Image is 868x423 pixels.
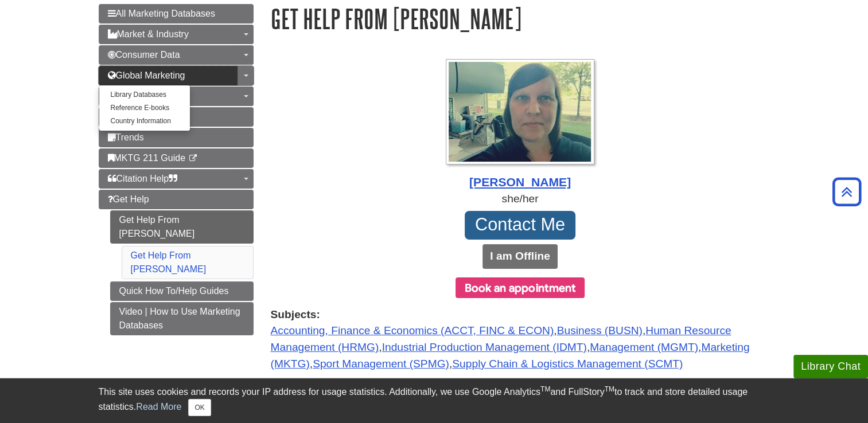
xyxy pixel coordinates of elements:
[99,128,254,147] a: Trends
[99,45,254,65] a: Consumer Data
[108,9,215,18] span: All Marketing Databases
[465,211,576,240] a: Contact Me
[99,190,254,209] a: Get Help
[99,148,254,168] a: MKTG 211 Guide
[446,59,594,164] img: Profile Photo
[99,88,190,101] a: Library Databases
[108,194,149,204] span: Get Help
[131,250,207,274] a: Get Help From [PERSON_NAME]
[490,250,550,262] b: I am Offline
[313,358,449,370] a: Sport Management (SPMG)
[456,277,585,298] button: Book an appointment
[188,399,211,416] button: Close
[108,70,185,80] span: Global Marketing
[271,173,770,191] div: [PERSON_NAME]
[99,101,190,115] a: Reference E-books
[793,355,868,378] button: Library Chat
[271,59,770,191] a: Profile Photo [PERSON_NAME]
[188,155,197,162] i: This link opens in a new window
[590,341,698,353] a: Management (MGMT)
[99,169,254,189] a: Citation Help
[382,341,587,353] a: Industrial Production Management (IDMT)
[99,115,190,128] a: Country Information
[271,307,770,373] div: , , , , , , ,
[108,153,186,163] span: MKTG 211 Guide
[482,244,557,269] button: I am Offline
[271,341,750,370] a: Marketing (MKTG)
[99,4,254,23] a: All Marketing Databases
[557,324,643,336] a: Business (BUSN)
[108,132,144,142] span: Trends
[108,29,189,39] span: Market & Industry
[110,302,254,335] a: Video | How to Use Marketing Databases
[828,184,865,199] a: Back to Top
[99,4,254,335] div: Guide Page Menu
[108,50,180,60] span: Consumer Data
[99,25,254,44] a: Market & Industry
[136,402,181,412] a: Read More
[271,191,770,207] div: she/her
[452,358,683,370] a: Supply Chain & Logistics Management (SCMT)
[110,281,254,301] a: Quick How To/Help Guides
[108,174,178,183] span: Citation Help
[605,385,614,393] sup: TM
[99,385,770,416] div: This site uses cookies and records your IP address for usage statistics. Additionally, we use Goo...
[540,385,550,393] sup: TM
[271,324,554,336] a: Accounting, Finance & Economics (ACCT, FINC & ECON)
[110,210,254,244] a: Get Help From [PERSON_NAME]
[271,4,770,33] h1: Get Help From [PERSON_NAME]
[271,307,770,323] strong: Subjects:
[99,66,254,85] a: Global Marketing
